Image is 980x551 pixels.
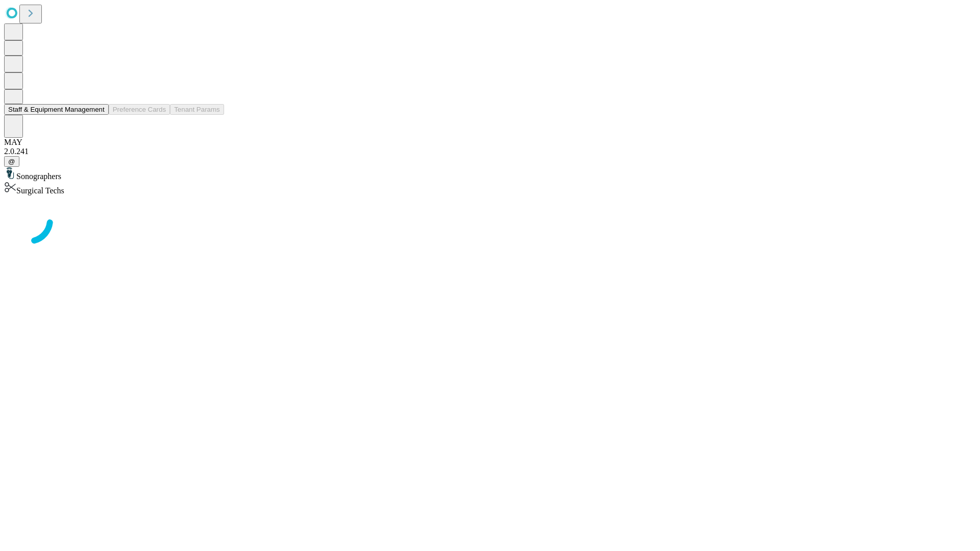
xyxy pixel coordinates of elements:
[109,104,170,115] button: Preference Cards
[4,156,19,167] button: @
[8,158,15,165] span: @
[170,104,224,115] button: Tenant Params
[4,181,976,195] div: Surgical Techs
[4,104,109,115] button: Staff & Equipment Management
[4,147,976,156] div: 2.0.241
[4,167,976,181] div: Sonographers
[4,138,976,147] div: MAY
